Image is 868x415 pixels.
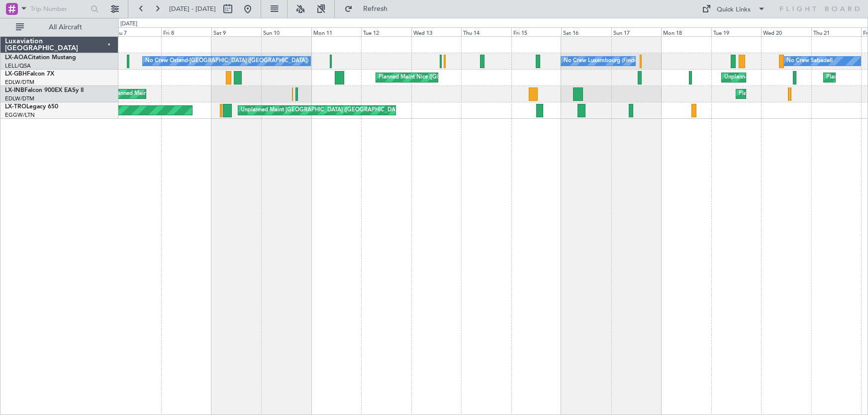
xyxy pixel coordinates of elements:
div: Quick Links [717,5,751,15]
button: All Aircraft [11,19,108,35]
span: LX-INB [5,87,24,93]
span: LX-GBH [5,71,27,77]
div: Planned Maint Nice ([GEOGRAPHIC_DATA]) [379,70,489,85]
div: Sun 10 [261,27,311,36]
div: Sun 17 [611,27,662,36]
a: LX-AOACitation Mustang [5,55,76,61]
a: LX-TROLegacy 650 [5,104,58,110]
span: LX-AOA [5,55,28,61]
span: Refresh [355,5,396,12]
div: Thu 21 [811,27,862,36]
div: Tue 19 [711,27,762,36]
div: Planned Maint Geneva (Cointrin) [739,86,821,101]
div: Mon 11 [311,27,362,36]
span: [DATE] - [DATE] [169,4,216,13]
div: Fri 15 [511,27,562,36]
div: Mon 18 [661,27,711,36]
div: Thu 7 [111,27,162,36]
div: Sat 9 [211,27,262,36]
button: Refresh [340,1,399,17]
a: LELL/QSA [5,62,31,70]
div: No Crew Ostend-[GEOGRAPHIC_DATA] ([GEOGRAPHIC_DATA]) [145,54,308,69]
a: EGGW/LTN [5,111,35,119]
div: [DATE] [120,20,137,28]
button: Quick Links [697,1,771,17]
a: LX-GBHFalcon 7X [5,71,54,77]
div: Thu 14 [461,27,511,36]
div: No Crew Luxembourg (Findel) [564,54,640,69]
div: Unplanned Maint [GEOGRAPHIC_DATA] ([GEOGRAPHIC_DATA]) [241,103,404,118]
div: Wed 20 [761,27,811,36]
a: EDLW/DTM [5,95,34,102]
div: No Crew Sabadell [786,54,833,69]
a: EDLW/DTM [5,79,34,86]
div: Sat 16 [561,27,611,36]
span: All Aircraft [26,24,105,31]
input: Trip Number [30,1,88,16]
div: Wed 13 [411,27,462,36]
div: Fri 8 [161,27,211,36]
a: LX-INBFalcon 900EX EASy II [5,87,84,93]
div: Tue 12 [361,27,411,36]
span: LX-TRO [5,104,26,110]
